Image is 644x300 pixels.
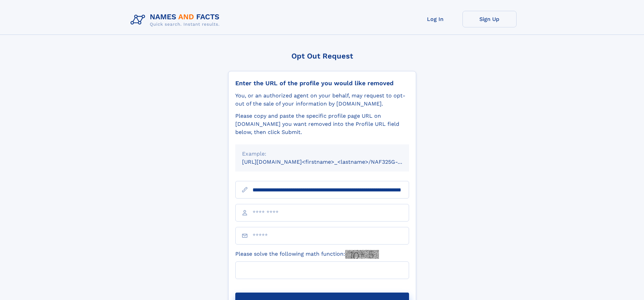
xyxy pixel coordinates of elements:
[235,250,379,259] label: Please solve the following math function:
[235,112,409,136] div: Please copy and paste the specific profile page URL on [DOMAIN_NAME] you want removed into the Pr...
[128,11,225,29] img: Logo Names and Facts
[235,92,409,108] div: You, or an authorized agent on your behalf, may request to opt-out of the sale of your informatio...
[408,11,462,27] a: Log In
[242,159,422,165] small: [URL][DOMAIN_NAME]<firstname>_<lastname>/NAF325G-xxxxxxxx
[228,52,416,60] div: Opt Out Request
[235,79,409,87] div: Enter the URL of the profile you would like removed
[242,150,402,158] div: Example:
[462,11,517,27] a: Sign Up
